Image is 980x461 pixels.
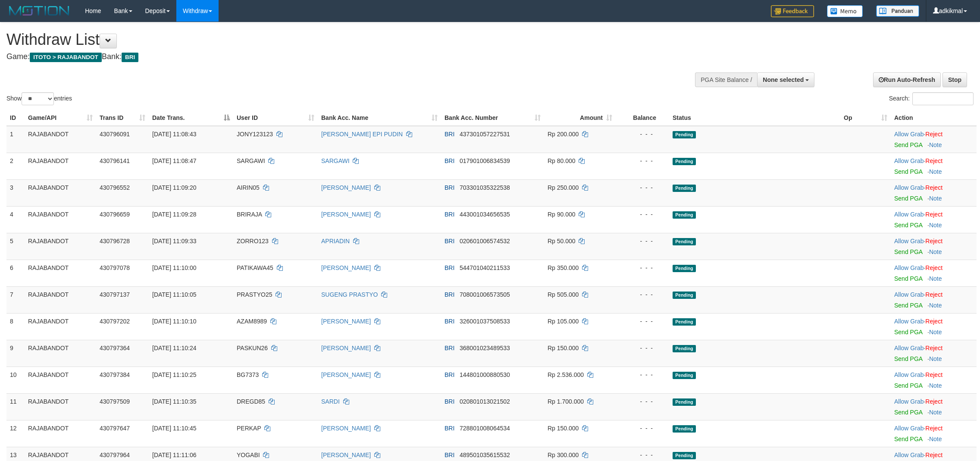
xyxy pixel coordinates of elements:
[152,345,196,351] span: [DATE] 11:10:24
[548,452,579,458] span: Rp 300.000
[100,184,130,191] span: 430796552
[149,110,233,126] th: Date Trans.: activate to sort column descending
[894,302,922,309] a: Send PGA
[321,238,350,245] a: APRIADIN
[152,131,196,138] span: [DATE] 11:08:43
[673,372,696,379] span: Pending
[891,286,977,313] td: ·
[619,210,666,219] div: - - -
[100,264,130,271] span: 430797078
[619,237,666,245] div: - - -
[152,238,196,245] span: [DATE] 11:09:33
[237,238,269,245] span: ZORRO123
[894,141,922,148] a: Send PGA
[925,238,942,245] a: Reject
[929,355,942,362] a: Note
[6,420,25,447] td: 12
[445,157,454,164] span: BRI
[894,291,924,298] a: Allow Grab
[669,110,840,126] th: Status
[673,211,696,219] span: Pending
[891,420,977,447] td: ·
[152,291,196,298] span: [DATE] 11:10:05
[321,291,378,298] a: SUGENG PRASTYO
[840,110,891,126] th: Op: activate to sort column ascending
[891,233,977,260] td: ·
[619,263,666,272] div: - - -
[100,398,130,405] span: 430797509
[321,131,403,138] a: [PERSON_NAME] EPI PUDIN
[460,398,510,405] span: Copy 020801013021502 to clipboard
[321,452,371,458] a: [PERSON_NAME]
[894,329,922,336] a: Send PGA
[673,265,696,272] span: Pending
[321,425,371,432] a: [PERSON_NAME]
[894,409,922,416] a: Send PGA
[548,291,579,298] span: Rp 505.000
[25,340,96,367] td: RAJABANDOT
[929,409,942,416] a: Note
[891,179,977,206] td: ·
[757,72,814,87] button: None selected
[548,157,576,164] span: Rp 80.000
[237,452,260,458] span: YOGABI
[619,370,666,379] div: - - -
[894,436,922,442] a: Send PGA
[619,290,666,299] div: - - -
[894,168,922,175] a: Send PGA
[100,291,130,298] span: 430797137
[619,344,666,352] div: - - -
[237,157,265,164] span: SARGAWI
[925,291,942,298] a: Reject
[100,157,130,164] span: 430796141
[152,452,196,458] span: [DATE] 11:11:06
[894,382,922,389] a: Send PGA
[894,425,925,432] span: ·
[616,110,669,126] th: Balance
[929,436,942,442] a: Note
[894,345,925,351] span: ·
[25,393,96,420] td: RAJABANDOT
[925,264,942,271] a: Reject
[100,425,130,432] span: 430797647
[445,131,454,138] span: BRI
[25,206,96,233] td: RAJABANDOT
[25,110,96,126] th: Game/API: activate to sort column ascending
[152,184,196,191] span: [DATE] 11:09:20
[6,340,25,367] td: 9
[548,425,579,432] span: Rp 150.000
[6,4,72,17] img: MOTION_logo.png
[25,313,96,340] td: RAJABANDOT
[321,345,371,351] a: [PERSON_NAME]
[152,157,196,164] span: [DATE] 11:08:47
[233,110,318,126] th: User ID: activate to sort column ascending
[894,211,925,218] span: ·
[152,318,196,325] span: [DATE] 11:10:10
[771,5,814,17] img: Feedback.jpg
[321,371,371,378] a: [PERSON_NAME]
[152,264,196,271] span: [DATE] 11:10:00
[544,110,616,126] th: Amount: activate to sort column ascending
[25,286,96,313] td: RAJABANDOT
[894,398,924,405] a: Allow Grab
[6,206,25,233] td: 4
[891,206,977,233] td: ·
[6,393,25,420] td: 11
[891,110,977,126] th: Action
[925,131,942,138] a: Reject
[619,317,666,326] div: - - -
[894,211,924,218] a: Allow Grab
[445,425,454,432] span: BRI
[894,345,924,351] a: Allow Grab
[152,371,196,378] span: [DATE] 11:10:25
[619,183,666,192] div: - - -
[460,345,510,351] span: Copy 368001023489533 to clipboard
[925,425,942,432] a: Reject
[673,238,696,245] span: Pending
[460,291,510,298] span: Copy 708001006573505 to clipboard
[25,367,96,393] td: RAJABANDOT
[619,451,666,459] div: - - -
[321,264,371,271] a: [PERSON_NAME]
[321,318,371,325] a: [PERSON_NAME]
[894,452,924,458] a: Allow Grab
